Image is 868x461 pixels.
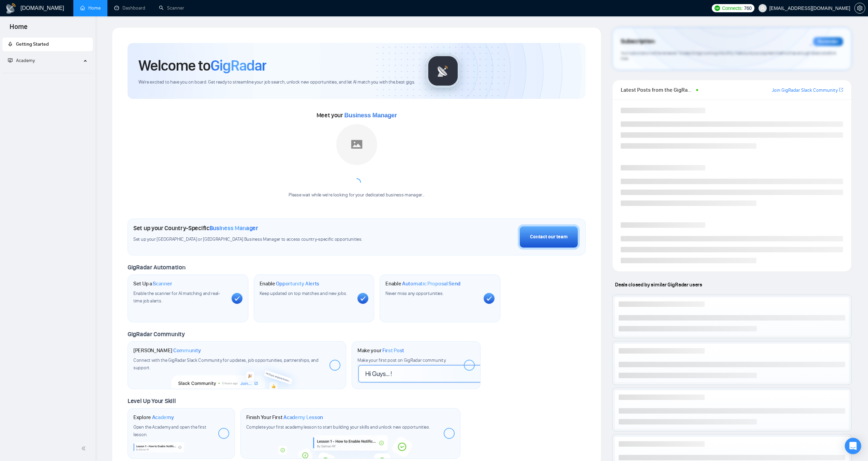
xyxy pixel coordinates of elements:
[772,87,838,94] a: Join GigRadar Slack Community
[284,192,429,198] div: Please wait while we're looking for your dedicated business manager...
[336,124,377,165] img: placeholder.png
[402,280,460,287] span: Automatic Proposal Send
[744,4,751,12] span: 760
[128,397,176,405] span: Level Up Your Skill
[839,87,843,93] a: export
[133,224,258,232] h1: Set up your Country-Specific
[839,87,843,92] span: export
[276,280,319,287] span: Opportunity Alerts
[283,414,323,421] span: Academy Lesson
[138,79,415,86] span: We're excited to have you on board. Get ready to streamline your job search, unlock new opportuni...
[16,58,35,63] span: Academy
[114,5,145,11] a: dashboardDashboard
[152,414,174,421] span: Academy
[8,58,35,63] span: Academy
[8,58,13,63] span: fund-projection-screen
[133,357,319,371] span: Connect with the GigRadar Slack Community for updates, job opportunities, partnerships, and support.
[133,236,401,243] span: Set up your [GEOGRAPHIC_DATA] or [GEOGRAPHIC_DATA] Business Manager to access country-specific op...
[382,347,404,354] span: First Post
[344,112,397,119] span: Business Manager
[260,291,347,296] span: Keep updated on top matches and new jobs.
[854,3,865,14] button: setting
[317,111,397,119] span: Meet your
[385,280,460,287] h1: Enable
[2,70,93,75] li: Academy Homepage
[246,414,323,421] h1: Finish Your First
[612,279,705,291] span: Deals closed by similar GigRadar users
[5,3,16,14] img: logo
[855,5,865,11] span: setting
[153,280,172,287] span: Scanner
[8,42,13,46] span: rocket
[260,280,320,287] h1: Enable
[246,424,430,430] span: Complete your first academy lesson to start building your skills and unlock new opportunities.
[530,233,568,241] div: Contact our team
[16,41,49,47] span: Getting Started
[128,330,185,338] span: GigRadar Community
[128,264,185,271] span: GigRadar Automation
[172,358,302,389] img: slackcommunity-bg.png
[621,50,836,61] span: Your subscription will be renewed. To keep things running smoothly, make sure your payment method...
[80,5,101,11] a: homeHome
[385,291,443,296] span: Never miss any opportunities.
[133,291,220,304] span: Enable the scanner for AI matching and real-time job alerts.
[133,414,174,421] h1: Explore
[133,280,172,287] h1: Set Up a
[813,37,843,46] div: Reminder
[159,5,184,11] a: searchScanner
[351,177,362,188] span: loading
[81,445,88,452] span: double-left
[274,435,427,458] img: academy-bg.png
[173,347,201,354] span: Community
[4,22,33,36] span: Home
[426,54,460,88] img: gigradar-logo.png
[357,347,404,354] h1: Make your
[133,424,206,437] span: Open the Academy and open the first lesson.
[210,56,266,75] span: GigRadar
[133,347,201,354] h1: [PERSON_NAME]
[722,4,742,12] span: Connects:
[715,5,720,11] img: upwork-logo.png
[2,38,93,51] li: Getting Started
[357,357,446,363] span: Make your first post on GigRadar community.
[845,438,861,454] div: Open Intercom Messenger
[854,5,865,11] a: setting
[138,56,266,75] h1: Welcome to
[621,36,654,47] span: Subscription
[760,6,765,11] span: user
[518,224,580,250] button: Contact our team
[209,224,258,232] span: Business Manager
[621,86,694,94] span: Latest Posts from the GigRadar Community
